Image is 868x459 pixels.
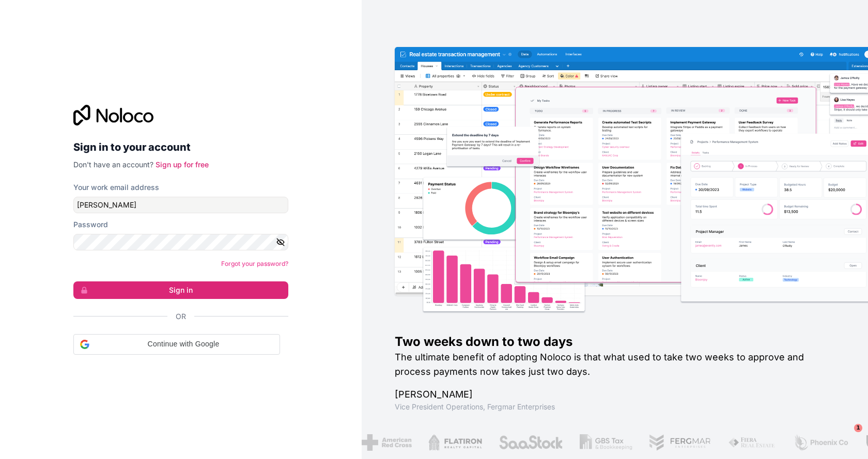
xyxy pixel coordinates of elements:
[362,434,412,451] img: /assets/american-red-cross-BAupjrZR.png
[395,334,835,350] h1: Two weeks down to two days
[156,160,209,169] a: Sign up for free
[833,424,858,449] iframe: Intercom live chat
[395,402,835,412] h1: Vice President Operations , Fergmar Enterprises
[499,434,564,451] img: /assets/saastock-C6Zbiodz.png
[94,339,273,350] span: Continue with Google
[73,334,280,355] div: Continue with Google
[395,387,835,402] h1: [PERSON_NAME]
[73,197,288,213] input: Email address
[73,160,153,169] span: Don't have an account?
[854,424,862,432] span: 1
[649,434,712,451] img: /assets/fergmar-CudnrXN5.png
[73,234,288,250] input: Password
[580,434,632,451] img: /assets/gbstax-C-GtDUiK.png
[728,434,777,451] img: /assets/fiera-fwj2N5v4.png
[73,219,108,230] label: Password
[428,434,482,451] img: /assets/flatiron-C8eUkumj.png
[221,260,288,267] a: Forgot your password?
[73,281,288,299] button: Sign in
[793,434,849,451] img: /assets/phoenix-BREaitsQ.png
[73,138,288,156] h2: Sign in to your account
[73,182,159,193] label: Your work email address
[395,350,835,379] h2: The ultimate benefit of adopting Noloco is that what used to take two weeks to approve and proces...
[176,311,186,322] span: Or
